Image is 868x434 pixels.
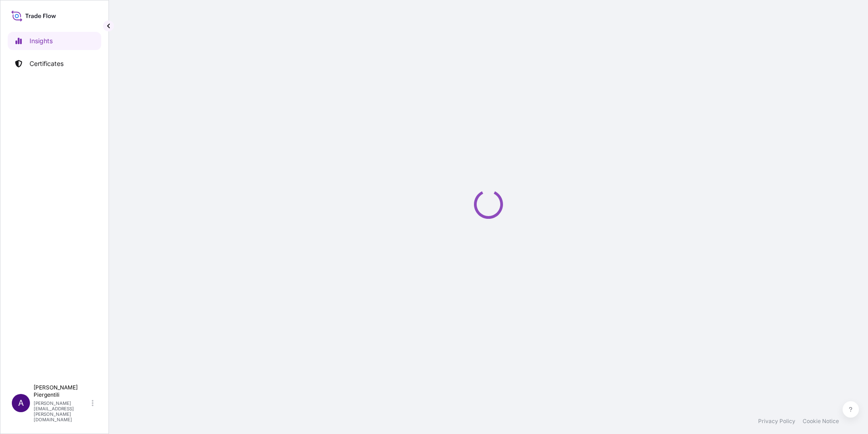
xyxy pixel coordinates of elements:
[803,418,839,425] a: Cookie Notice
[8,32,101,50] a: Insights
[30,59,64,68] p: Certificates
[34,384,90,399] p: [PERSON_NAME] Piergentili
[8,55,101,73] a: Certificates
[18,399,24,408] span: A
[758,418,795,425] a: Privacy Policy
[30,36,53,45] p: Insights
[34,400,90,422] p: [PERSON_NAME][EMAIL_ADDRESS][PERSON_NAME][DOMAIN_NAME]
